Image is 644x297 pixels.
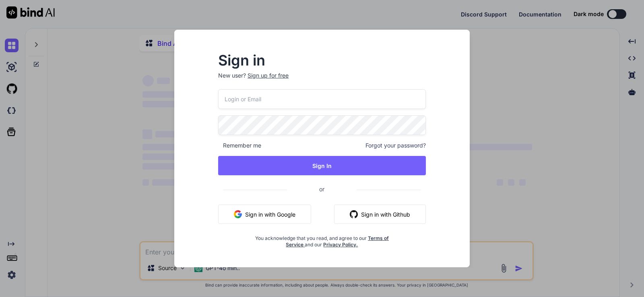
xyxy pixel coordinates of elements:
button: Sign in with Google [218,205,311,224]
div: Sign up for free [248,72,289,80]
input: Login or Email [218,89,426,109]
a: Terms of Service [286,235,389,248]
img: github [350,210,358,218]
button: Sign in with Github [334,205,426,224]
img: google [234,210,242,218]
div: You acknowledge that you read, and agree to our and our [253,230,391,248]
a: Privacy Policy. [323,242,358,248]
button: Sign In [218,156,426,175]
span: Remember me [218,141,261,150]
h2: Sign in [218,54,426,67]
span: Forgot your password? [365,141,426,150]
p: New user? [218,72,426,89]
span: or [287,179,357,199]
